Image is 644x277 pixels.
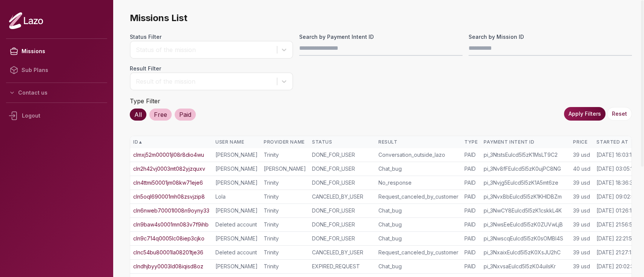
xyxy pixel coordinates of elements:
[378,263,458,270] div: Chat_bug
[133,249,203,256] a: clnc54bu80001la08201tje36
[464,139,478,145] div: Type
[573,151,590,159] div: 39 usd
[264,139,306,145] div: Provider Name
[484,179,567,187] div: pi_3Nvjg5Eulcd5I5zK1A5mt6ze
[133,165,205,173] a: cln2h42vj0003mt082yjzquxv
[133,207,209,214] a: cln6nweb70001l008n9oyny33
[312,263,372,270] div: EXPIRED_REQUEST
[215,263,258,270] div: [PERSON_NAME]
[133,193,205,200] a: cln5oql690001mh08zsvjzip8
[596,165,636,173] div: [DATE] 03:05:15
[573,193,590,200] div: 39 usd
[464,263,478,270] div: PAID
[464,249,478,256] div: PAID
[6,61,107,80] a: Sub Plans
[484,221,567,228] div: pi_3NwsEeEulcd5I5zK0ZUVwLjB
[484,263,567,270] div: pi_3NxvsaEulcd5I5zK04uiIsKr
[215,193,258,200] div: Lola
[573,139,590,145] div: Price
[596,151,635,159] div: [DATE] 16:03:10
[6,42,107,61] a: Missions
[596,179,636,187] div: [DATE] 18:36:35
[596,235,635,242] div: [DATE] 22:21:58
[378,193,458,200] div: Request_canceled_by_customer
[484,249,567,256] div: pi_3NxaixEulcd5I5zK0XsJU2hC
[264,235,306,242] div: Trinity
[464,207,478,214] div: PAID
[484,207,567,214] div: pi_3NwCY8Eulcd5I5zK1cskkL4K
[312,193,372,200] div: CANCELED_BY_USER
[573,179,590,187] div: 39 usd
[573,165,590,173] div: 40 usd
[378,139,458,145] div: Result
[130,33,293,41] label: Status Filter
[573,221,590,228] div: 39 usd
[136,45,273,54] div: Status of the mission
[133,263,203,270] a: clndhjbyy0003ld08iqisd8oz
[464,165,478,173] div: PAID
[215,139,258,145] div: User Name
[469,33,632,41] label: Search by Mission ID
[130,12,632,24] span: Missions List
[133,139,209,145] div: ID
[484,139,567,145] div: Payment Intent ID
[133,151,204,159] a: clmxj52m00001jl08r8dio4wu
[573,235,590,242] div: 39 usd
[484,165,567,173] div: pi_3Nv8fFEulcd5I5zK0ujPC8NG
[378,165,458,173] div: Chat_bug
[215,249,258,256] div: Deleted account
[596,263,637,270] div: [DATE] 20:02:35
[133,221,209,228] a: cln9baw4s0001mn083v7f9ihb
[596,221,636,228] div: [DATE] 21:56:59
[484,193,567,200] div: pi_3NvxBbEulcd5I5zK1KHIDBZm
[6,86,107,99] button: Contact us
[378,207,458,214] div: Chat_bug
[6,106,107,125] div: Logout
[299,33,463,41] label: Search by Payment Intent ID
[596,139,637,145] div: Started At
[464,193,478,200] div: PAID
[133,235,204,242] a: cln9c714q0005lc08iep3cjko
[138,139,143,145] span: ▲
[215,179,258,187] div: [PERSON_NAME]
[130,109,146,121] div: All
[215,207,258,214] div: [PERSON_NAME]
[149,109,172,121] div: Free
[464,179,478,187] div: PAID
[215,151,258,159] div: [PERSON_NAME]
[378,221,458,228] div: Chat_bug
[573,207,590,214] div: 39 usd
[573,263,590,270] div: 39 usd
[464,235,478,242] div: PAID
[312,179,372,187] div: DONE_FOR_USER
[264,221,306,228] div: Trinity
[215,165,258,173] div: [PERSON_NAME]
[564,107,606,121] button: Apply Filters
[264,165,306,173] div: [PERSON_NAME]
[130,97,160,105] label: Type Filter
[378,249,458,256] div: Request_canceled_by_customer
[378,151,458,159] div: Conversation_outside_lazo
[596,249,634,256] div: [DATE] 21:27:13
[136,77,273,86] div: Result of the mission
[215,221,258,228] div: Deleted account
[264,263,306,270] div: Trinity
[312,207,372,214] div: DONE_FOR_USER
[130,65,293,72] label: Result Filter
[175,109,196,121] div: Paid
[264,193,306,200] div: Trinity
[133,179,203,187] a: cln4ttmi50001jm08kw71eje6
[264,249,306,256] div: Trinity
[607,107,632,121] button: Reset
[464,221,478,228] div: PAID
[312,139,372,145] div: Status
[312,221,372,228] div: DONE_FOR_USER
[215,235,258,242] div: [PERSON_NAME]
[596,207,635,214] div: [DATE] 01:26:19
[312,235,372,242] div: DONE_FOR_USER
[484,151,567,159] div: pi_3NtstsEulcd5I5zK1MsLT9C2
[378,235,458,242] div: Chat_bug
[464,151,478,159] div: PAID
[264,207,306,214] div: Trinity
[596,193,636,200] div: [DATE] 09:02:01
